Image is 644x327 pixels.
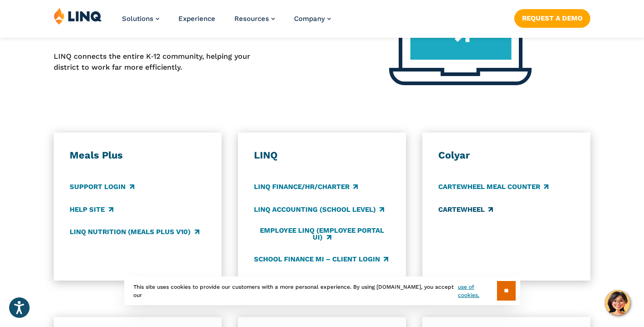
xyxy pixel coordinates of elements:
a: Support Login [70,182,134,192]
span: Resources [234,15,269,23]
a: Request a Demo [514,9,590,27]
a: School Finance MI – Client Login [254,254,388,264]
button: Hello, have a question? Let’s chat. [605,290,630,316]
a: LINQ Accounting (school level) [254,204,384,215]
p: LINQ connects the entire K‑12 community, helping your district to work far more efficiently. [54,51,268,73]
a: Help Site [70,204,113,215]
a: use of cookies. [458,283,497,299]
a: CARTEWHEEL Meal Counter [438,182,548,192]
a: Company [294,15,331,23]
span: Solutions [122,15,153,23]
img: LINQ | K‑12 Software [54,7,102,25]
nav: Button Navigation [514,7,590,27]
a: Employee LINQ (Employee Portal UI) [254,227,390,242]
h3: LINQ [254,149,390,162]
a: CARTEWHEEL [438,204,493,215]
h3: Colyar [438,149,574,162]
h3: Meals Plus [70,149,206,162]
a: LINQ Finance/HR/Charter [254,182,358,192]
a: Solutions [122,15,159,23]
div: This site uses cookies to provide our customers with a more personal experience. By using [DOMAIN... [124,276,520,305]
a: Experience [178,15,215,23]
span: Company [294,15,325,23]
a: LINQ Nutrition (Meals Plus v10) [70,227,199,237]
a: Resources [234,15,275,23]
nav: Primary Navigation [122,7,331,37]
